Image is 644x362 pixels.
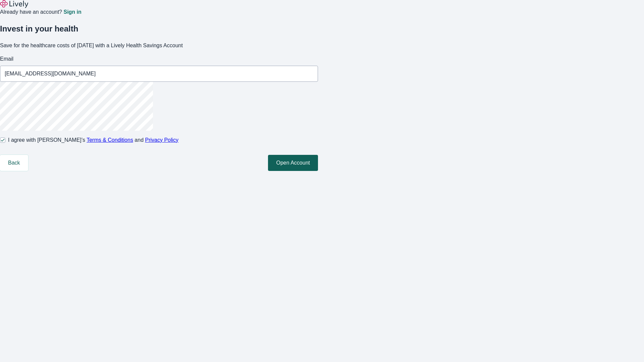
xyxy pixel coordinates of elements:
[145,137,179,143] a: Privacy Policy
[268,155,318,171] button: Open Account
[63,9,81,15] a: Sign in
[8,136,178,144] span: I agree with [PERSON_NAME]’s and
[87,137,133,143] a: Terms & Conditions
